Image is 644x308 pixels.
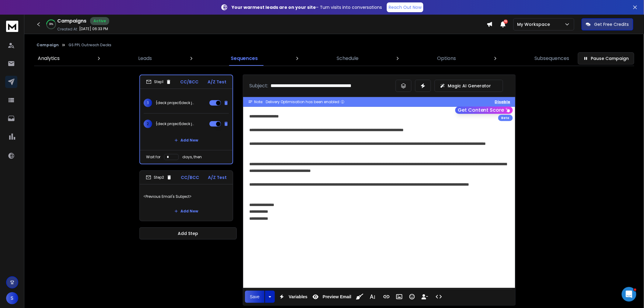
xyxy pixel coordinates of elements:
[6,292,18,304] button: S
[208,79,226,85] p: A/Z Test
[254,100,263,104] span: Note:
[387,2,423,12] a: Reach Out Now
[288,294,309,299] span: Variables
[337,55,359,62] p: Schedule
[182,155,202,159] p: days, then
[448,83,491,89] p: Magic AI Generator
[578,52,634,65] button: Pause Campaign
[276,291,309,303] button: Variables
[504,19,508,24] span: 16
[495,100,510,104] button: Disable
[144,120,152,128] span: 2
[68,43,111,47] p: GS PPL Outreach Decks
[245,291,264,303] button: Save
[354,291,366,303] button: Clean HTML
[232,4,382,10] p: – Turn visits into conversations
[34,51,63,66] a: Analytics
[321,294,352,299] span: Preview Email
[208,174,227,180] p: A/Z Test
[455,107,513,114] button: Get Content Score
[406,291,418,303] button: Emoticons
[435,80,503,92] button: Magic AI Generator
[367,291,378,303] button: More Text
[622,287,636,302] iframe: Intercom live chat
[37,43,59,47] button: Campaign
[535,55,569,62] p: Subsequences
[139,227,237,240] button: Add Step
[249,82,268,89] p: Subject:
[146,155,160,159] p: Wait for
[310,291,352,303] button: Preview Email
[57,27,78,32] p: Created At:
[180,79,199,85] p: CC/BCC
[170,134,203,146] button: Add New
[381,291,392,303] button: Insert Link (Ctrl+K)
[144,99,152,107] span: 1
[333,51,362,66] a: Schedule
[49,23,53,26] p: 39 %
[266,100,345,104] div: Delivery Optimisation has been enabled
[139,170,233,221] li: Step2CC/BCCA/Z Test<Previous Email's Subject>Add New
[146,79,171,85] div: Step 1
[231,55,258,62] p: Sequences
[433,291,445,303] button: Code View
[135,51,156,66] a: Leads
[419,291,431,303] button: Insert Unsubscribe Link
[594,21,629,27] p: Get Free Credits
[232,4,316,10] strong: Your warmest leads are on your site
[6,21,18,32] img: logo
[517,21,553,27] p: My Workspace
[90,17,109,25] div: Active
[170,205,203,217] button: Add New
[138,55,152,62] p: Leads
[434,51,460,66] a: Options
[156,121,195,126] p: {deck project|deck job|deck build|deck work}
[38,55,60,62] p: Analytics
[146,175,172,180] div: Step 2
[143,188,229,205] p: <Previous Email's Subject>
[181,174,199,180] p: CC/BCC
[437,55,456,62] p: Options
[394,291,405,303] button: Insert Image (Ctrl+P)
[389,4,422,10] p: Reach Out Now
[227,51,262,66] a: Sequences
[79,26,108,31] p: [DATE] 06:33 PM
[57,17,86,25] h1: Campaigns
[139,75,233,164] li: Step1CC/BCCA/Z Test1{deck project|deck job|deck build|deck work}2{deck project|deck job|deck buil...
[582,18,633,30] button: Get Free Credits
[498,115,513,121] div: Beta
[156,100,195,105] p: {deck project|deck job|deck build|deck work}
[531,51,573,66] a: Subsequences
